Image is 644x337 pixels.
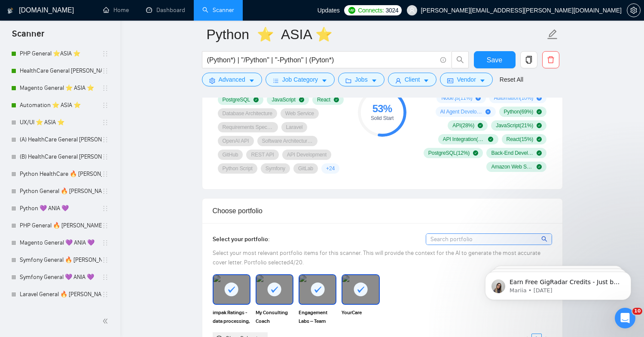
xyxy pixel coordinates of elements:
span: JavaScript [272,96,295,103]
span: idcard [447,77,453,84]
span: caret-down [321,77,327,84]
span: folder [345,77,351,84]
span: Jobs [355,75,368,84]
span: PostgreSQL ( 12 %) [428,150,470,156]
span: Scanner [5,28,51,46]
span: OpenAI API [223,138,249,144]
span: holder [102,85,109,92]
span: user [409,7,415,13]
iframe: Intercom live chat [615,308,635,328]
span: PostgreSQL [223,96,250,103]
span: edit [547,29,558,40]
a: Laravel General 🔥 [PERSON_NAME] 🔥 [20,286,102,303]
li: Python 💜 ANIA 💜 [5,200,115,217]
a: Python HealthCare 🔥 [PERSON_NAME] 🔥 [20,165,102,183]
span: search [452,56,468,64]
a: Symfony General 🔥 [PERSON_NAME] 🔥 [20,251,102,269]
a: (B) HealthCare General [PERSON_NAME] K 🔥 [PERSON_NAME] 🔥 [20,148,102,165]
span: check-circle [473,150,478,156]
span: API Integration ( 15 %) [443,136,485,143]
span: Python Script [223,165,253,172]
span: Node.js ( 11 %) [441,95,472,101]
span: caret-down [423,77,429,84]
span: double-left [102,317,111,325]
span: holder [102,102,109,109]
a: homeHome [103,6,129,14]
span: info-circle [440,57,446,63]
button: Save [474,51,516,68]
span: check-circle [253,97,259,102]
a: Reset All [500,75,523,84]
span: holder [102,274,109,281]
span: Connects: [358,6,384,15]
span: Engagement Labs – Team extension & web development [299,308,336,325]
span: REST API [251,151,274,158]
div: Choose portfolio [213,199,552,223]
span: copy [521,56,537,64]
span: check-circle [537,164,542,169]
span: check-circle [478,123,483,128]
li: Python HealthCare 🔥 BARTEK 🔥 [5,165,115,183]
li: Magento General ⭐️ ASIA ⭐️ [5,80,115,97]
span: check-circle [488,137,493,142]
img: logo [7,4,13,18]
span: holder [102,119,109,126]
span: Amazon Web Services ( 7 %) [491,163,533,170]
li: PHP General 🔥 BARTEK 🔥 [5,217,115,234]
span: API Development [287,151,327,158]
span: caret-down [479,77,485,84]
span: JavaScript ( 21 %) [496,122,533,129]
button: idcardVendorcaret-down [440,73,492,86]
span: holder [102,50,109,57]
button: userClientcaret-down [388,73,437,86]
li: (A) HealthCare General Jerzy 🔥 BARTEK 🔥 [5,131,115,148]
span: check-circle [537,109,542,114]
span: holder [102,205,109,212]
li: UX/UI ⭐️ ASIA ⭐️ [5,114,115,131]
span: My Consulting Coach [256,308,293,325]
span: plus-circle [537,95,542,101]
div: 53 % [358,104,406,114]
span: user [395,77,401,84]
img: upwork-logo.png [348,7,355,14]
span: Software Architecture & Design [262,138,313,144]
li: PHP General ⭐️ASIA ⭐️ [5,45,115,62]
a: Python General 🔥 [PERSON_NAME] 🔥 [20,183,102,200]
span: Vendor [457,75,476,84]
span: Python ( 69 %) [504,108,534,115]
span: Job Category [282,75,318,84]
span: holder [102,136,109,143]
span: setting [209,77,215,84]
input: Scanner name... [207,24,545,45]
span: Web Service [285,110,314,117]
span: holder [102,291,109,298]
span: AI Agent Development ( 7 %) [440,108,482,115]
input: Search Freelance Jobs... [207,55,436,65]
li: HealthCare General Maciej ⭐️ASIA⭐️ [5,62,115,80]
span: Select your portfolio: [213,236,270,243]
a: Automation ⭐️ ASIA ⭐️ [20,97,102,114]
span: bars [273,77,279,84]
span: Requirements Specification [223,124,273,131]
button: setting [627,3,641,17]
span: delete [543,56,559,64]
button: copy [520,51,537,68]
span: plus-circle [485,109,491,114]
a: PHP General ⭐️ASIA ⭐️ [20,45,102,62]
span: holder [102,67,109,74]
li: Automation ⭐️ ASIA ⭐️ [5,97,115,114]
span: setting [627,7,640,14]
span: check-circle [334,97,339,102]
span: holder [102,222,109,229]
span: impak Ratings - data processing, API and data visualization platform [213,308,250,325]
button: barsJob Categorycaret-down [266,73,335,86]
a: dashboardDashboard [146,6,185,14]
span: search [541,234,549,244]
a: Magento General 💜 ANIA 💜 [20,234,102,251]
a: Magento General ⭐️ ASIA ⭐️ [20,80,102,97]
span: holder [102,153,109,160]
span: holder [102,257,109,263]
